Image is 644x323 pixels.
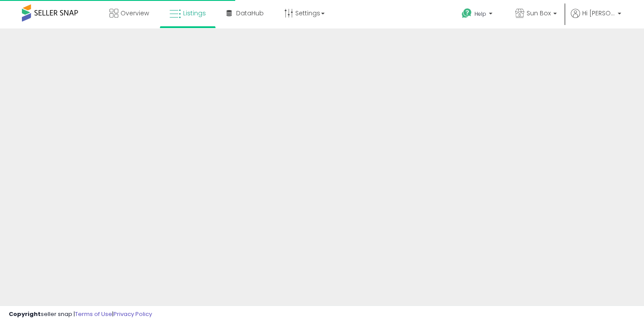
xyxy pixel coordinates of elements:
[9,310,41,318] strong: Copyright
[120,9,149,18] span: Overview
[113,310,152,318] a: Privacy Policy
[9,310,152,319] div: seller snap | |
[582,9,615,18] span: Hi [PERSON_NAME]
[75,310,112,318] a: Terms of Use
[571,9,621,28] a: Hi [PERSON_NAME]
[527,9,551,18] span: Sun Box
[236,9,264,18] span: DataHub
[183,9,206,18] span: Listings
[474,10,486,18] span: Help
[461,8,472,19] i: Get Help
[455,1,501,28] a: Help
